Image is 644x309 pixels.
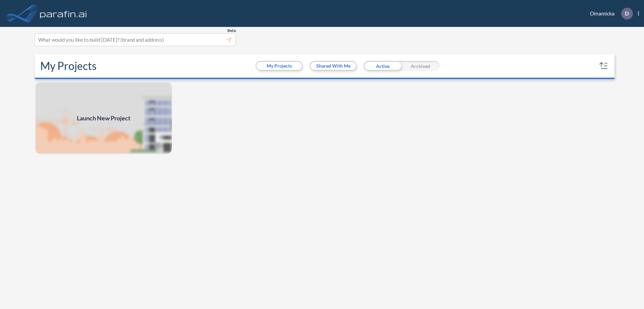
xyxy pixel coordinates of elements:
[580,8,639,20] div: Dinamicka
[35,82,172,154] img: add
[257,62,302,70] button: My Projects
[598,61,609,71] button: sort
[364,61,401,71] div: Active
[227,28,236,33] span: Beta
[311,62,356,70] button: Shared With Me
[39,7,88,20] img: logo
[401,61,439,71] div: Archived
[77,114,130,123] span: Launch New Project
[35,82,172,154] a: Launch New Project
[40,60,97,72] h2: My Projects
[625,10,629,16] p: D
